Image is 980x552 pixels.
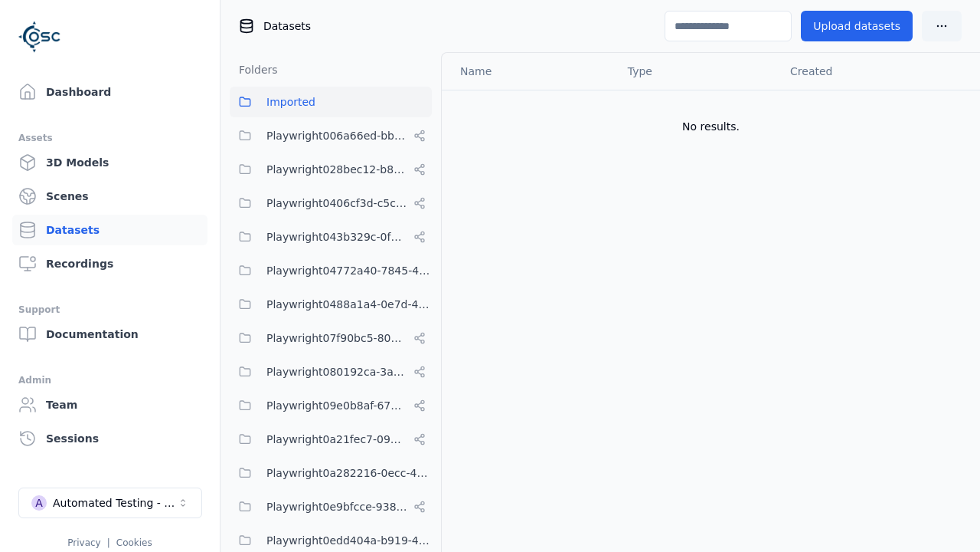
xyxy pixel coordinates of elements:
[801,11,913,41] button: Upload datasets
[230,222,432,252] button: Playwright043b329c-0fea-4eef-a1dd-c1b85d96f68d
[442,90,980,163] td: No results.
[18,129,201,147] div: Assets
[230,289,432,320] button: Playwright0488a1a4-0e7d-4299-bdea-dd156cc484d6
[53,495,177,511] div: Automated Testing - Playwright
[12,77,207,107] a: Dashboard
[266,228,407,246] span: Playwright043b329c-0fea-4eef-a1dd-c1b85d96f68d
[18,301,201,319] div: Support
[266,531,432,550] span: Playwright0edd404a-b919-41a7-9a8d-3e80e0159239
[31,495,47,511] div: A
[67,537,100,548] a: Privacy
[230,255,432,286] button: Playwright04772a40-7845-40f2-bf94-f85d29927f9d
[266,127,407,145] span: Playwright006a66ed-bbfa-4b84-a6f2-8b03960da6f1
[12,389,207,420] a: Team
[266,295,432,314] span: Playwright0488a1a4-0e7d-4299-bdea-dd156cc484d6
[230,87,432,117] button: Imported
[230,62,278,77] h3: Folders
[12,423,207,454] a: Sessions
[12,181,207,212] a: Scenes
[116,537,152,548] a: Cookies
[12,248,207,279] a: Recordings
[266,160,407,179] span: Playwright028bec12-b853-4041-8716-f34111cdbd0b
[266,464,432,482] span: Playwright0a282216-0ecc-4192-904d-1db5382f43aa
[266,194,407,212] span: Playwright0406cf3d-c5c6-4809-a891-d4d7aaf60441
[778,53,955,90] th: Created
[18,15,61,58] img: Logo
[230,356,432,387] button: Playwright080192ca-3ab8-4170-8689-2c2dffafb10d
[266,93,315,111] span: Imported
[616,53,778,90] th: Type
[266,498,407,516] span: Playwright0e9bfcce-9385-4655-aad9-5e1830d0cbce
[230,154,432,185] button: Playwright028bec12-b853-4041-8716-f34111cdbd0b
[12,215,207,245] a: Datasets
[230,491,432,522] button: Playwright0e9bfcce-9385-4655-aad9-5e1830d0cbce
[266,329,407,347] span: Playwright07f90bc5-80d1-4d58-862e-051c9f56b799
[266,430,407,449] span: Playwright0a21fec7-093e-446e-ac90-feefe60349da
[266,396,407,415] span: Playwright09e0b8af-6797-487c-9a58-df45af994400
[12,319,207,350] a: Documentation
[230,390,432,421] button: Playwright09e0b8af-6797-487c-9a58-df45af994400
[442,53,616,90] th: Name
[18,371,201,389] div: Admin
[266,261,432,280] span: Playwright04772a40-7845-40f2-bf94-f85d29927f9d
[263,18,311,34] span: Datasets
[230,424,432,455] button: Playwright0a21fec7-093e-446e-ac90-feefe60349da
[266,363,407,381] span: Playwright080192ca-3ab8-4170-8689-2c2dffafb10d
[12,147,207,178] a: 3D Models
[230,323,432,353] button: Playwright07f90bc5-80d1-4d58-862e-051c9f56b799
[230,120,432,151] button: Playwright006a66ed-bbfa-4b84-a6f2-8b03960da6f1
[230,458,432,488] button: Playwright0a282216-0ecc-4192-904d-1db5382f43aa
[18,488,202,518] button: Select a workspace
[230,188,432,219] button: Playwright0406cf3d-c5c6-4809-a891-d4d7aaf60441
[107,537,110,548] span: |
